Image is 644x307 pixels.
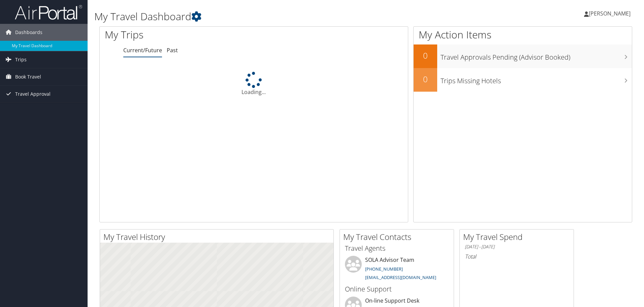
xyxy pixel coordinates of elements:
span: Dashboards [15,24,42,41]
h6: [DATE] - [DATE] [465,244,569,250]
span: Travel Approval [15,86,51,102]
div: Loading... [100,72,408,96]
a: 0Travel Approvals Pending (Advisor Booked) [414,44,632,68]
a: [EMAIL_ADDRESS][DOMAIN_NAME] [365,274,436,280]
li: SOLA Advisor Team [342,256,452,283]
h2: My Travel Contacts [343,231,454,243]
a: 0Trips Missing Hotels [414,68,632,92]
h3: Travel Approvals Pending (Advisor Booked) [441,49,632,62]
h6: Total [465,253,569,260]
span: [PERSON_NAME] [589,10,631,17]
h1: My Trips [105,28,275,42]
h2: 0 [414,73,437,85]
span: Book Travel [15,68,41,85]
h3: Trips Missing Hotels [441,73,632,86]
a: [PERSON_NAME] [584,3,637,24]
h1: My Travel Dashboard [94,9,456,24]
a: Past [167,47,178,54]
h3: Online Support [345,284,449,294]
span: Trips [15,51,27,68]
a: [PHONE_NUMBER] [365,266,403,272]
h3: Travel Agents [345,244,449,253]
a: Current/Future [123,47,162,54]
h1: My Action Items [414,28,632,42]
h2: My Travel History [103,231,333,243]
img: airportal-logo.png [15,4,82,20]
h2: 0 [414,50,437,61]
h2: My Travel Spend [463,231,574,243]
